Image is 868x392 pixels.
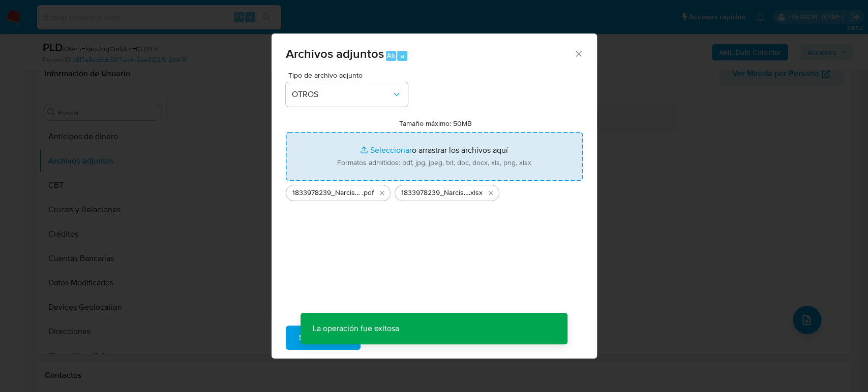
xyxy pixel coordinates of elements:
p: La operación fue exitosa [301,313,411,344]
span: .pdf [362,188,374,198]
span: Tipo de archivo adjunto [288,72,410,79]
button: Cerrar [574,49,583,58]
span: Archivos adjuntos [286,45,384,62]
button: Subir archivo [286,325,361,350]
span: Cancelar [378,326,411,349]
label: Tamaño máximo: 50MB [399,119,472,128]
button: OTROS [286,82,408,107]
span: a [401,51,404,60]
button: Eliminar 1833978239_Narciso Gomez_Julio2025.pdf [376,187,388,199]
ul: Archivos seleccionados [286,181,583,201]
button: Eliminar 1833978239_Narciso Gomez_Julio2025.xlsx [485,187,497,199]
span: 1833978239_Narciso Gomez_Julio2025 [401,188,469,198]
span: Alt [387,51,395,60]
span: Subir archivo [299,326,347,349]
span: .xlsx [469,188,483,198]
span: 1833978239_Narciso Gomez_Julio2025 [292,188,362,198]
span: OTROS [292,89,392,100]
